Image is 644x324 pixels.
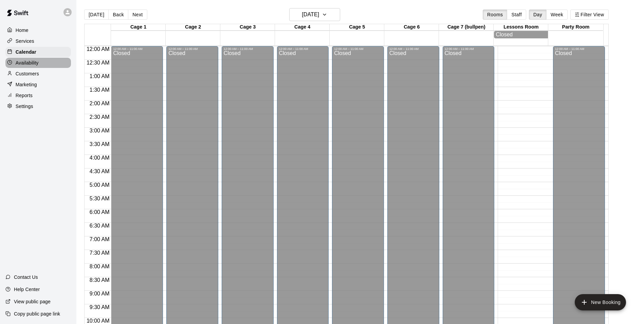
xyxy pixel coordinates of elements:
span: 5:00 AM [88,182,111,188]
a: Marketing [5,79,71,90]
button: Back [108,10,128,20]
p: Reports [16,92,33,99]
div: 12:00 AM – 11:00 AM [224,47,272,51]
span: 6:30 AM [88,223,111,229]
a: Availability [5,58,71,68]
a: Services [5,36,71,46]
div: 12:00 AM – 11:00 AM [279,47,327,51]
button: add [575,294,626,310]
p: Availability [16,59,39,66]
div: Closed [496,32,546,38]
button: Filter View [570,10,608,20]
div: 12:00 AM – 11:00 AM [334,47,382,51]
span: 12:30 AM [85,60,111,66]
div: Cage 3 [220,24,275,31]
button: Staff [507,10,526,20]
button: Day [529,10,547,20]
p: Help Center [14,286,40,293]
span: 2:30 AM [88,114,111,120]
span: 1:00 AM [88,73,111,79]
div: 12:00 AM – 11:00 AM [445,47,493,51]
div: 12:00 AM – 11:00 AM [389,47,437,51]
p: Services [16,38,34,44]
p: Marketing [16,81,37,88]
a: Reports [5,90,71,101]
h6: [DATE] [302,10,319,19]
a: Customers [5,69,71,79]
span: 1:30 AM [88,87,111,93]
span: 7:30 AM [88,250,111,256]
span: 3:00 AM [88,128,111,133]
span: 5:30 AM [88,196,111,201]
span: 12:00 AM [85,46,111,52]
a: Home [5,25,71,35]
p: Customers [16,70,39,77]
span: 7:00 AM [88,236,111,242]
button: Week [546,10,568,20]
span: 10:00 AM [85,318,111,324]
span: 4:00 AM [88,155,111,161]
span: 8:30 AM [88,277,111,283]
div: 12:00 AM – 11:00 AM [113,47,161,51]
p: Calendar [16,49,36,55]
span: 2:00 AM [88,101,111,106]
div: Cage 4 [275,24,330,31]
button: [DATE] [289,8,340,21]
span: 6:00 AM [88,209,111,215]
div: Cage 1 [111,24,166,31]
p: Contact Us [14,274,38,281]
div: 12:00 AM – 11:00 AM [555,47,603,51]
div: Cage 7 (bullpen) [439,24,494,31]
span: 8:00 AM [88,264,111,269]
span: 9:30 AM [88,304,111,310]
div: Party Room [548,24,603,31]
p: Settings [16,103,33,110]
div: 12:00 AM – 11:00 AM [168,47,216,51]
span: 4:30 AM [88,168,111,174]
div: Lessons Room [494,24,548,31]
div: Cage 6 [384,24,439,31]
p: Home [16,27,29,34]
p: Copy public page link [14,310,60,317]
a: Calendar [5,47,71,57]
button: Next [128,10,147,20]
button: Rooms [483,10,507,20]
span: 9:00 AM [88,291,111,296]
span: 3:30 AM [88,141,111,147]
div: Cage 2 [166,24,220,31]
div: Cage 5 [330,24,384,31]
button: [DATE] [84,10,109,20]
p: View public page [14,298,51,305]
a: Settings [5,101,71,111]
